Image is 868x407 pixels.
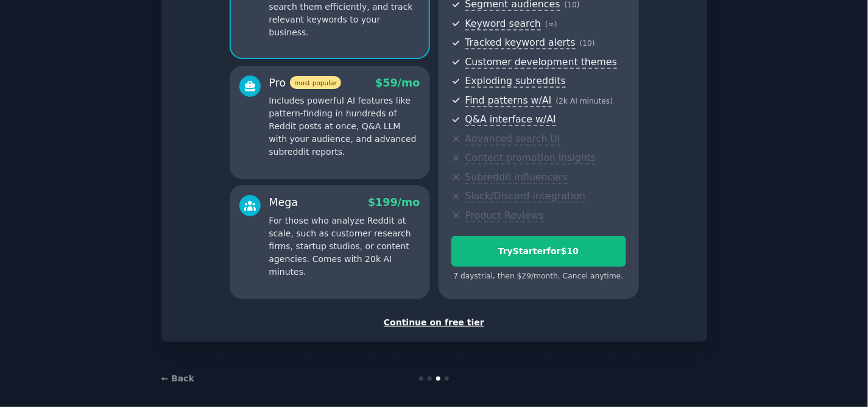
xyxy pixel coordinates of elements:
[465,190,586,203] span: Slack/Discord integration
[375,77,420,89] span: $ 59 /mo
[174,316,694,329] div: Continue on free tier
[269,195,298,210] div: Mega
[290,76,341,89] span: most popular
[465,171,568,184] span: Subreddit influencers
[368,196,420,208] span: $ 199 /mo
[556,97,613,105] span: ( 2k AI minutes )
[161,373,194,383] a: ← Back
[465,133,560,146] span: Advanced search UI
[465,210,544,222] span: Product Reviews
[465,56,618,69] span: Customer development themes
[269,214,420,278] p: For those who analyze Reddit at scale, such as customer research firms, startup studios, or conte...
[269,94,420,158] p: Includes powerful AI features like pattern-finding in hundreds of Reddit posts at once, Q&A LLM w...
[545,20,557,29] span: ( ∞ )
[269,76,341,91] div: Pro
[465,37,576,49] span: Tracked keyword alerts
[580,39,595,48] span: ( 10 )
[565,1,580,9] span: ( 10 )
[465,152,596,165] span: Content promotion insights
[465,75,566,88] span: Exploding subreddits
[451,236,626,267] button: TryStarterfor$10
[465,18,542,30] span: Keyword search
[452,245,626,258] div: Try Starter for $10
[451,271,626,282] div: 7 days trial, then $ 29 /month . Cancel anytime.
[465,113,556,126] span: Q&A interface w/AI
[465,94,552,107] span: Find patterns w/AI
